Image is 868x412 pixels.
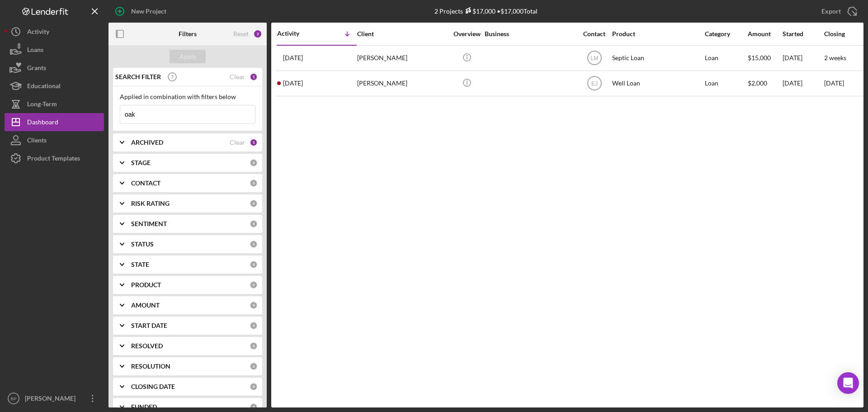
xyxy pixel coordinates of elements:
[131,342,163,350] b: RESOLVED
[5,41,104,59] button: Loans
[27,113,58,133] div: Dashboard
[27,41,43,61] div: Loans
[250,220,258,228] div: 0
[5,389,104,407] button: BP[PERSON_NAME]
[5,59,104,77] button: Grants
[250,240,258,248] div: 0
[131,180,160,187] b: CONTACT
[27,59,46,79] div: Grants
[612,30,703,38] div: Product
[577,30,611,38] div: Contact
[812,2,863,20] button: Export
[179,50,196,63] div: Apply
[748,54,771,62] span: $15,000
[485,30,575,38] div: Business
[5,23,104,41] button: Activity
[434,7,538,15] div: 2 Projects • $17,000 Total
[250,342,258,350] div: 0
[23,389,81,410] div: [PERSON_NAME]
[115,73,161,81] b: SEARCH FILTER
[590,55,598,62] text: LM
[250,199,258,208] div: 0
[250,301,258,309] div: 0
[131,302,160,309] b: AMOUNT
[131,139,163,146] b: ARCHIVED
[11,396,17,401] text: BP
[5,131,104,149] button: Clients
[283,54,303,62] time: 2025-09-24 14:15
[131,383,175,390] b: CLOSING DATE
[230,73,245,81] div: Clear
[250,179,258,187] div: 0
[250,281,258,289] div: 0
[591,81,597,87] text: EJ
[357,46,448,70] div: [PERSON_NAME]
[27,131,47,152] div: Clients
[748,79,767,87] span: $2,000
[27,95,57,115] div: Long-Term
[179,30,197,38] b: Filters
[250,322,258,330] div: 0
[250,362,258,370] div: 0
[612,71,703,95] div: Well Loan
[131,2,166,20] div: New Project
[705,46,747,70] div: Loan
[357,30,448,38] div: Client
[27,23,49,43] div: Activity
[108,2,175,20] button: New Project
[5,95,104,113] button: Long-Term
[253,29,262,38] div: 2
[277,30,317,37] div: Activity
[250,73,258,81] div: 1
[131,281,161,289] b: PRODUCT
[131,363,170,370] b: RESOLUTION
[131,159,151,166] b: STAGE
[824,54,846,62] time: 2 weeks
[120,93,255,100] div: Applied in combination with filters below
[230,139,245,146] div: Clear
[821,2,841,20] div: Export
[748,30,782,38] div: Amount
[233,30,249,38] div: Reset
[131,241,154,248] b: STATUS
[170,50,206,63] button: Apply
[250,159,258,167] div: 0
[131,220,167,227] b: SENTIMENT
[783,30,823,38] div: Started
[131,200,170,207] b: RISK RATING
[612,46,703,70] div: Septic Loan
[131,322,167,329] b: START DATE
[463,7,495,15] div: $17,000
[5,77,104,95] button: Educational
[250,260,258,269] div: 0
[283,80,303,87] time: 2025-07-23 09:42
[705,30,747,38] div: Category
[705,71,747,95] div: Loan
[837,372,859,394] div: Open Intercom Messenger
[131,403,157,411] b: FUNDED
[783,46,823,70] div: [DATE]
[5,113,104,131] button: Dashboard
[250,138,258,147] div: 1
[450,30,484,38] div: Overview
[5,149,104,167] button: Product Templates
[783,71,823,95] div: [DATE]
[250,403,258,411] div: 0
[357,71,448,95] div: [PERSON_NAME]
[27,77,61,97] div: Educational
[131,261,149,268] b: STATE
[27,149,80,170] div: Product Templates
[824,79,844,87] time: [DATE]
[250,383,258,391] div: 0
